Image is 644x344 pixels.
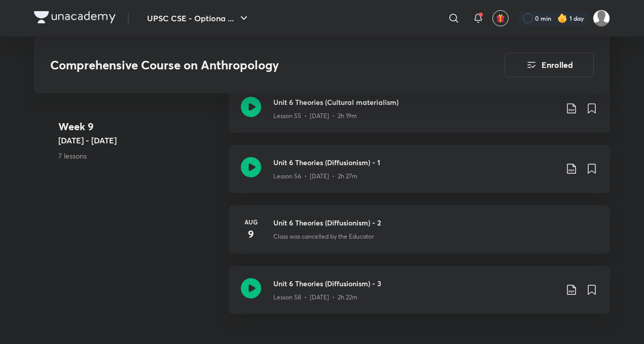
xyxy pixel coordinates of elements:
[141,8,256,28] button: UPSC CSE - Optiona ...
[593,10,610,27] img: kuldeep Ahir
[492,10,509,26] button: avatar
[273,111,357,121] p: Lesson 55 • [DATE] • 2h 19m
[229,145,610,205] a: Unit 6 Theories (Diffusionism) - 1Lesson 56 • [DATE] • 2h 27m
[229,205,610,266] a: Aug9Unit 6 Theories (Diffusionism) - 2Class was cancelled by the Educator
[58,134,221,146] h5: [DATE] - [DATE]
[241,226,261,242] h4: 9
[58,150,221,161] p: 7 lessons
[34,11,116,23] img: Company Logo
[496,14,505,23] img: avatar
[50,58,447,72] h3: Comprehensive Course on Anthropology
[273,293,357,302] p: Lesson 58 • [DATE] • 2h 22m
[557,13,567,23] img: streak
[229,266,610,326] a: Unit 6 Theories (Diffusionism) - 3Lesson 58 • [DATE] • 2h 22m
[273,97,557,107] h3: Unit 6 Theories (Cultural materialism)
[229,85,610,145] a: Unit 6 Theories (Cultural materialism)Lesson 55 • [DATE] • 2h 19m
[273,232,374,241] p: Class was cancelled by the Educator
[34,11,116,26] a: Company Logo
[273,157,557,168] h3: Unit 6 Theories (Diffusionism) - 1
[273,172,357,181] p: Lesson 56 • [DATE] • 2h 27m
[273,278,557,289] h3: Unit 6 Theories (Diffusionism) - 3
[505,53,594,77] button: Enrolled
[58,119,221,134] h4: Week 9
[241,217,261,226] h6: Aug
[273,217,598,228] h3: Unit 6 Theories (Diffusionism) - 2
